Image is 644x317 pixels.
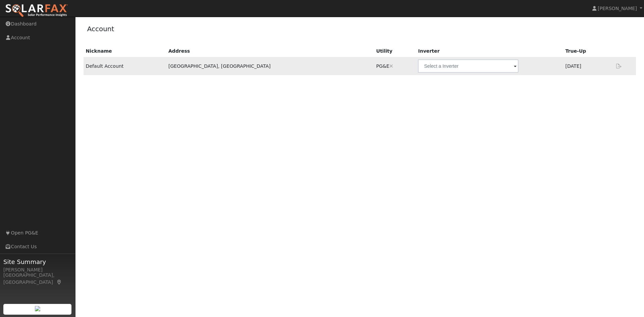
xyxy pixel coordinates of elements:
[418,48,560,55] div: Inverter
[5,4,68,18] img: SolarFax
[35,306,40,311] img: retrieve
[87,25,114,33] a: Account
[166,57,374,75] td: [GEOGRAPHIC_DATA], [GEOGRAPHIC_DATA]
[598,6,637,11] span: [PERSON_NAME]
[3,272,72,286] div: [GEOGRAPHIC_DATA], [GEOGRAPHIC_DATA]
[374,57,416,75] td: PG&E
[3,266,72,273] div: [PERSON_NAME]
[389,63,393,69] a: Disconnect
[86,48,164,55] div: Nickname
[84,57,166,75] td: Default Account
[3,257,72,266] span: Site Summary
[565,48,610,55] div: True-Up
[56,279,62,285] a: Map
[376,48,413,55] div: Utility
[615,63,623,69] a: Export Interval Data
[418,59,519,73] input: Select a Inverter
[168,48,371,55] div: Address
[563,57,612,75] td: [DATE]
